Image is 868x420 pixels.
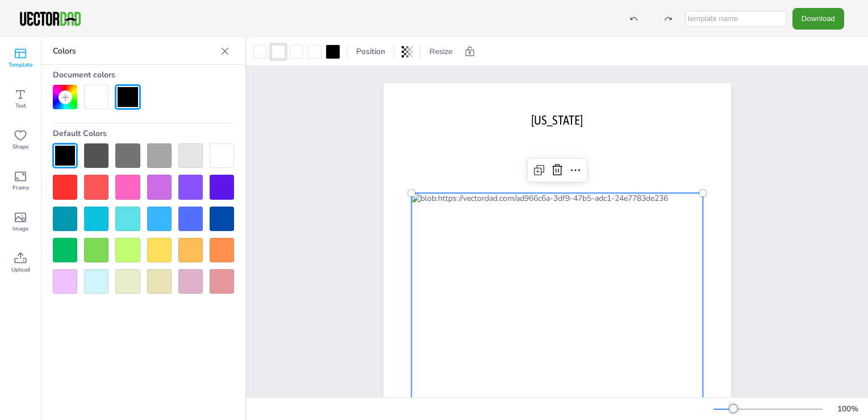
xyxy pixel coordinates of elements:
[834,403,861,414] div: 100 %
[18,10,82,27] img: VectorDad-1.png
[53,65,234,85] div: Document colors
[12,142,28,151] span: Shape
[53,38,216,65] p: Colors
[354,46,387,57] span: Position
[685,11,787,27] input: template name
[11,265,30,274] span: Upload
[792,8,844,29] button: Download
[53,123,234,143] div: Default Colors
[12,183,29,192] span: Frame
[425,43,457,61] button: Resize
[9,60,32,69] span: Template
[531,113,583,127] span: [US_STATE]
[12,224,28,233] span: Image
[15,101,26,110] span: Text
